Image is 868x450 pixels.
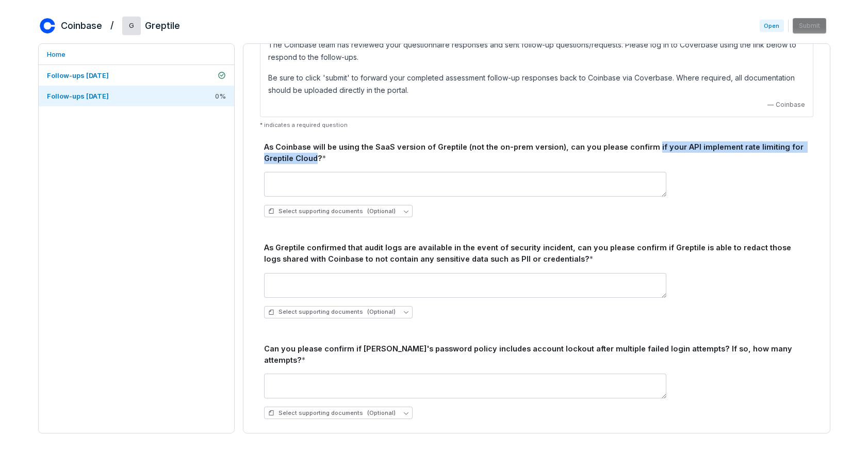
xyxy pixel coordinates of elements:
span: Follow-ups [DATE] [47,71,109,79]
p: * indicates a required question [260,121,813,129]
span: 0 % [215,91,226,101]
a: Home [39,44,234,65]
p: The Coinbase team has reviewed your questionnaire responses and sent follow-up questions/requests... [268,39,805,63]
span: — [767,101,774,109]
span: Select supporting documents [268,207,396,215]
span: Coinbase [776,101,805,109]
span: (Optional) [367,308,396,316]
span: Select supporting documents [268,308,396,316]
h2: / [110,17,114,32]
a: Follow-ups [DATE]0% [39,86,234,106]
span: Open [760,20,783,32]
span: (Optional) [367,207,396,215]
span: (Optional) [367,409,396,417]
span: Select supporting documents [268,409,396,417]
a: Follow-ups [DATE] [39,65,234,86]
div: As Greptile confirmed that audit logs are available in the event of security incident, can you pl... [264,242,809,265]
h2: Greptile [145,19,180,33]
p: Be sure to click 'submit' to forward your completed assessment follow-up responses back to Coinba... [268,72,805,97]
h2: Coinbase [61,19,102,33]
span: Follow-ups [DATE] [47,92,109,100]
div: As Coinbase will be using the SaaS version of Greptile (not the on-prem version), can you please ... [264,141,809,164]
div: Can you please confirm if [PERSON_NAME]'s password policy includes account lockout after multiple... [264,343,809,366]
